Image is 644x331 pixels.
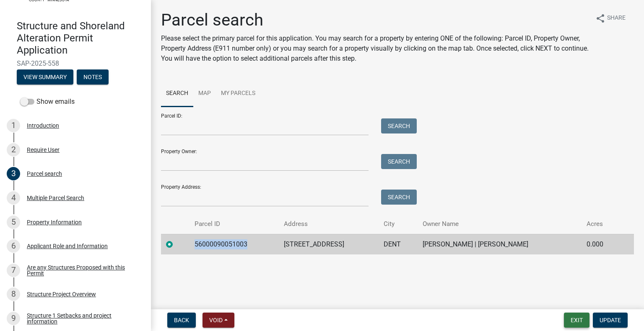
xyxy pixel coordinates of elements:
[27,195,84,201] div: Multiple Parcel Search
[582,234,620,254] td: 0.000
[7,264,20,277] div: 7
[279,234,379,254] td: [STREET_ADDRESS]
[216,80,260,107] a: My Parcels
[17,20,144,56] h4: Structure and Shoreland Alteration Permit Application
[379,214,417,234] th: City
[418,234,582,254] td: [PERSON_NAME] | [PERSON_NAME]
[7,119,20,132] div: 1
[17,69,73,85] button: View Summary
[27,147,60,153] div: Require User
[7,216,20,229] div: 5
[600,317,621,323] span: Update
[209,317,223,323] span: Void
[167,313,196,328] button: Back
[564,313,589,328] button: Exit
[27,171,62,177] div: Parcel search
[193,80,216,107] a: Map
[190,214,279,234] th: Parcel ID
[27,313,138,324] div: Structure 1 Setbacks and project information
[17,59,134,67] span: SAP-2025-558
[17,74,73,81] wm-modal-confirm: Summary
[7,239,20,253] div: 6
[190,234,279,254] td: 56000090051003
[161,80,193,107] a: Search
[593,313,628,328] button: Update
[7,167,20,180] div: 3
[589,10,632,26] button: shareShare
[381,154,417,169] button: Search
[7,287,20,301] div: 8
[161,33,589,64] p: Please select the primary parcel for this application. You may search for a property by entering ...
[27,243,108,249] div: Applicant Role and Information
[27,264,138,276] div: Are any Structures Proposed with this Permit
[7,312,20,325] div: 9
[20,97,75,107] label: Show emails
[203,313,234,328] button: Void
[7,191,20,205] div: 4
[582,214,620,234] th: Acres
[77,69,109,85] button: Notes
[77,74,109,81] wm-modal-confirm: Notes
[279,214,379,234] th: Address
[381,118,417,133] button: Search
[161,10,589,30] h1: Parcel search
[27,219,82,225] div: Property Information
[381,190,417,205] button: Search
[607,13,626,23] span: Share
[418,214,582,234] th: Owner Name
[174,317,189,323] span: Back
[7,143,20,157] div: 2
[379,234,417,254] td: DENT
[595,13,605,23] i: share
[27,291,96,297] div: Structure Project Overview
[27,123,59,128] div: Introduction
